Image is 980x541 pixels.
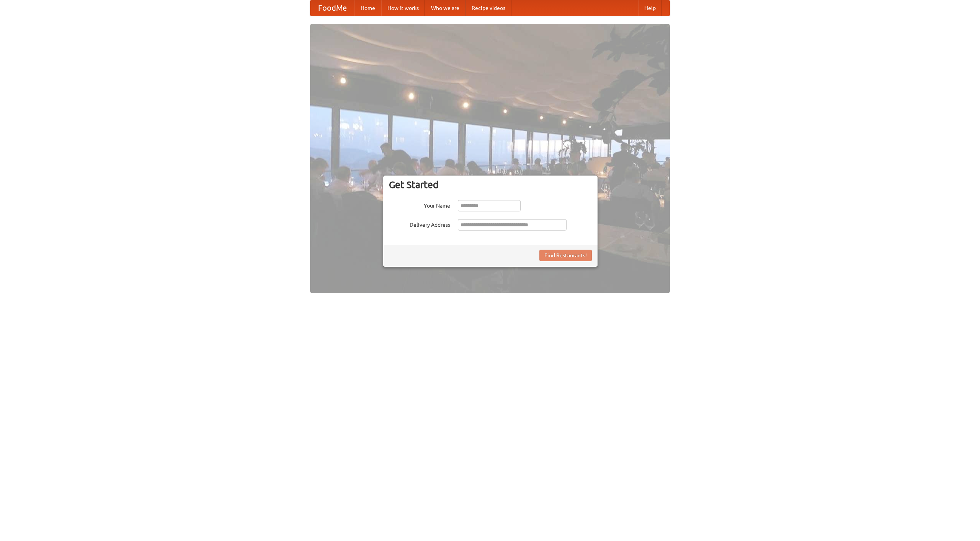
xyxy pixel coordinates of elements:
label: Your Name [389,200,450,210]
a: Who we are [425,0,465,16]
a: How it works [381,0,425,16]
label: Delivery Address [389,219,450,229]
button: Find Restaurants! [539,250,592,261]
a: Help [638,0,662,16]
a: FoodMe [310,0,354,16]
h3: Get Started [389,179,592,190]
a: Recipe videos [465,0,511,16]
a: Home [354,0,381,16]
